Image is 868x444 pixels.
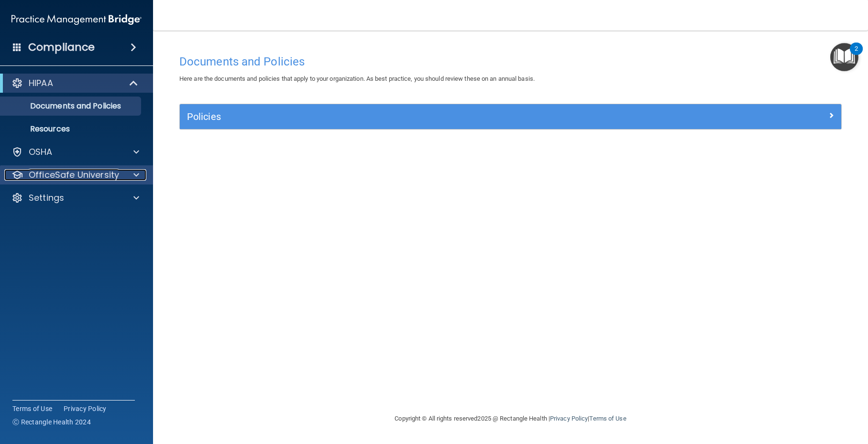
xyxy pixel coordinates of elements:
[29,192,64,204] p: Settings
[12,417,91,427] span: Ⓒ Rectangle Health 2024
[29,77,53,89] p: HIPAA
[28,41,95,54] h4: Compliance
[12,404,52,413] a: Terms of Use
[29,169,119,181] p: OfficeSafe University
[11,77,139,89] a: HIPAA
[6,124,137,134] p: Resources
[11,10,142,29] img: PMB logo
[187,111,669,122] h5: Policies
[336,403,685,434] div: Copyright © All rights reserved 2025 @ Rectangle Health | |
[830,43,858,71] button: Open Resource Center, 2 new notifications
[11,192,139,204] a: Settings
[6,101,137,111] p: Documents and Policies
[179,75,535,82] span: Here are the documents and policies that apply to your organization. As best practice, you should...
[11,169,139,181] a: OfficeSafe University
[589,415,626,422] a: Terms of Use
[11,146,139,158] a: OSHA
[179,55,842,68] h4: Documents and Policies
[64,404,107,413] a: Privacy Policy
[29,146,53,158] p: OSHA
[855,49,858,61] div: 2
[550,415,588,422] a: Privacy Policy
[187,109,834,124] a: Policies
